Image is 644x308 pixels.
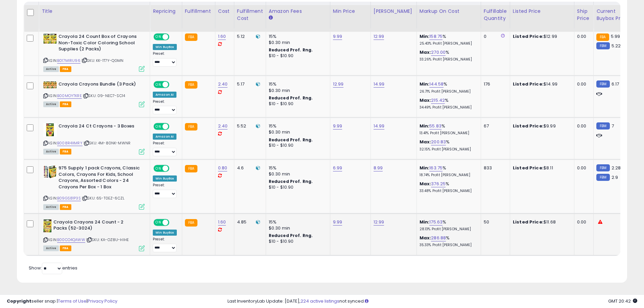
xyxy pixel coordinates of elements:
a: 286.88 [431,235,446,241]
div: % [420,165,476,177]
a: 0.80 [218,165,228,171]
div: % [420,97,476,110]
a: 215.42 [431,97,445,104]
b: Min: [420,81,430,87]
div: % [420,181,476,193]
a: 8.99 [374,165,383,171]
span: OFF [168,124,179,129]
a: 12.99 [333,81,344,88]
div: 4.85 [237,219,261,225]
small: FBA [185,81,197,89]
b: Min: [420,33,430,40]
a: 6.99 [333,165,342,171]
b: Reduced Prof. Rng. [269,137,313,143]
b: Max: [420,181,431,187]
span: OFF [168,34,179,40]
div: 0.00 [577,219,588,225]
div: Preset: [153,237,177,252]
b: Reduced Prof. Rng. [269,47,313,53]
span: FBA [60,66,71,72]
div: 15% [269,123,325,129]
div: 0.00 [577,123,588,129]
div: $14.99 [513,81,569,87]
a: B008R4XMRY [57,140,82,146]
p: 13.41% Profit [PERSON_NAME] [420,131,476,136]
b: Reduced Prof. Rng. [269,233,313,238]
span: | SKU: 65-T0EZ-6CZL [82,195,124,201]
a: 2.40 [218,81,228,88]
div: 0.00 [577,33,588,40]
div: ASIN: [43,81,145,106]
span: 5.22 [612,43,621,49]
span: OFF [168,219,179,225]
div: $0.30 min [269,225,325,231]
small: FBA [185,33,197,41]
div: $0.30 min [269,88,325,94]
p: 18.74% Profit [PERSON_NAME] [420,173,476,177]
div: Amazon AI [153,92,176,98]
span: 2.9 [612,174,618,181]
span: All listings currently available for purchase on Amazon [43,149,59,155]
div: Fulfillable Quantity [484,8,507,22]
div: 15% [269,219,325,225]
b: Reduced Prof. Rng. [269,95,313,101]
div: [PERSON_NAME] [374,8,414,15]
span: | SKU: KA-OZ8U-HIHE [86,237,129,242]
div: Amazon Fees [269,8,327,15]
div: $0.30 min [269,129,325,135]
b: Max: [420,97,431,103]
a: 9.99 [333,33,342,40]
th: The percentage added to the cost of goods (COGS) that forms the calculator for Min & Max prices. [416,5,481,32]
div: $8.11 [513,165,569,171]
div: % [420,219,476,232]
span: OFF [168,82,179,88]
div: % [420,139,476,151]
div: ASIN: [43,123,145,154]
span: ON [154,219,163,225]
p: 35.33% Profit [PERSON_NAME] [420,243,476,247]
div: Ship Price [577,8,591,22]
span: FBA [60,204,71,210]
div: Preset: [153,99,177,115]
div: ASIN: [43,219,145,251]
p: 28.13% Profit [PERSON_NAME] [420,227,476,232]
small: FBM [596,174,610,181]
span: 6.17 [612,81,619,87]
div: Min Price [333,8,368,15]
div: $12.99 [513,33,569,40]
b: Listed Price: [513,81,544,87]
span: 5.99 [611,33,620,40]
div: % [420,33,476,46]
a: 14.99 [374,123,385,129]
small: FBM [596,80,610,88]
a: 12.99 [374,33,384,40]
a: 55.83 [429,123,442,129]
p: 32.15% Profit [PERSON_NAME] [420,147,476,152]
small: FBA [185,123,197,131]
span: All listings currently available for purchase on Amazon [43,245,59,251]
a: B00CO4QAWW [57,237,85,243]
img: 51bsdYWyeCL._SL40_.jpg [43,219,52,233]
a: 9.99 [333,123,342,129]
a: 158.75 [429,33,443,40]
span: OFF [168,166,179,171]
p: 25.43% Profit [PERSON_NAME] [420,41,476,46]
div: % [420,235,476,247]
div: Repricing [153,8,179,15]
a: 1.60 [218,33,226,40]
span: ON [154,82,163,88]
a: 270.00 [431,49,446,56]
a: B017MIRU96 [57,58,80,64]
div: 15% [269,33,325,40]
div: $10 - $10.90 [269,53,325,59]
span: ON [154,166,163,171]
div: 67 [484,123,505,129]
div: 15% [269,165,325,171]
div: 4.6 [237,165,261,171]
b: Crayola Crayons Bundle (3 Pack) [58,81,141,89]
a: Privacy Policy [88,298,117,304]
img: 51-uu7p08DL._SL40_.jpg [43,165,57,179]
div: Win BuyBox [153,175,177,182]
div: Win BuyBox [153,44,177,50]
a: 200.83 [431,139,446,145]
